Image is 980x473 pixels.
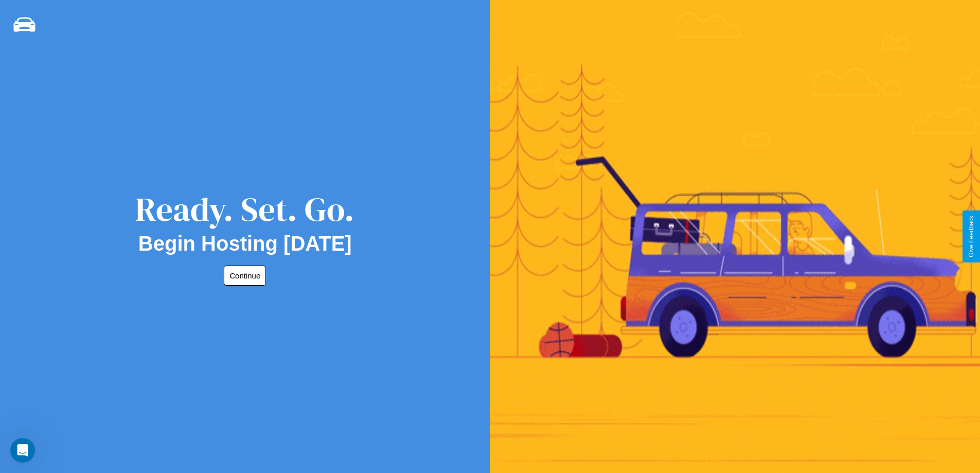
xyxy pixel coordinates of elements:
h2: Begin Hosting [DATE] [138,232,352,255]
div: Ready. Set. Go. [135,186,354,232]
button: Continue [224,266,266,286]
div: Give Feedback [968,216,975,257]
iframe: Intercom live chat [10,438,35,463]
